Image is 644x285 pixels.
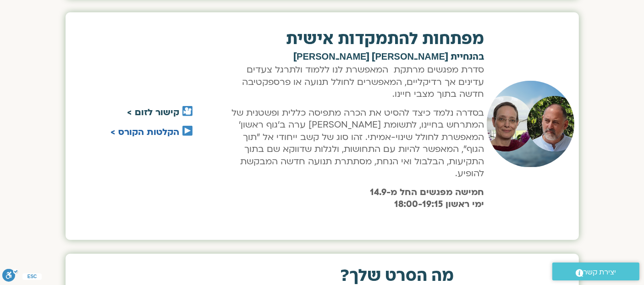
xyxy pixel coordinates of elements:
[226,64,484,100] p: סדרת מפגשים מרתקת המאפשרת לנו ללמוד ולתרגל צעדים עדינים אך רדיקליים, המאפשרים לחולל תנועה או פרספ...
[226,107,484,179] p: בסדרה נלמד כיצד להסיט את הכרה מתפיסה כללית ופשטנית של המתרחש בחיינו, לתשומת [PERSON_NAME] ערה ב'ג...
[127,106,179,118] a: קישור לזום >
[226,31,484,47] h2: מפתחות להתמקדות אישית
[370,186,484,210] b: חמישה מפגשים החל מ-14.9 ימי ראשון 18:00-19:15
[552,263,639,280] a: יצירת קשר
[182,106,193,116] img: 🎦
[226,52,484,61] h2: בהנחיית [PERSON_NAME] [PERSON_NAME]
[182,126,193,136] img: ▶️
[583,266,616,279] span: יצירת קשר
[200,268,454,284] h2: מה הסרט שלך?
[110,126,179,138] a: הקלטות הקורס >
